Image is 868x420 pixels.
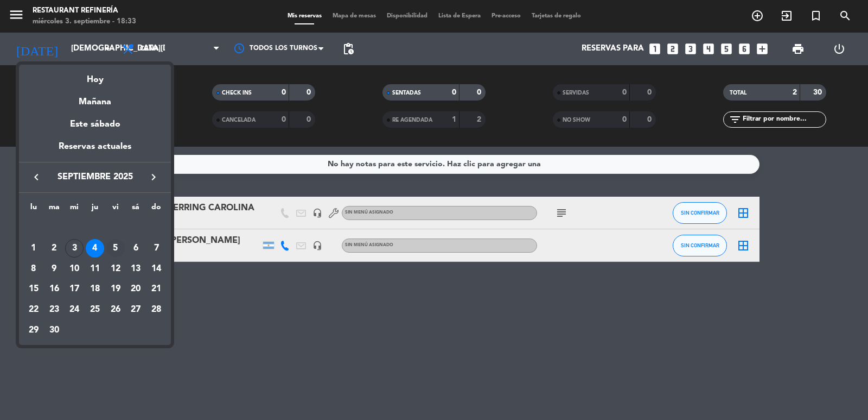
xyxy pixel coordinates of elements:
[105,279,126,299] td: 19 de septiembre de 2025
[106,280,125,298] div: 19
[44,279,65,299] td: 16 de septiembre de 2025
[44,299,65,320] td: 23 de septiembre de 2025
[147,239,165,258] div: 7
[105,238,126,259] td: 5 de septiembre de 2025
[85,299,105,320] td: 25 de septiembre de 2025
[45,321,63,340] div: 30
[126,239,145,258] div: 6
[24,239,43,258] div: 1
[44,259,65,279] td: 9 de septiembre de 2025
[126,238,146,259] td: 6 de septiembre de 2025
[144,170,163,184] button: keyboard_arrow_right
[86,300,104,319] div: 25
[85,259,105,279] td: 11 de septiembre de 2025
[105,201,126,218] th: viernes
[64,279,85,299] td: 17 de septiembre de 2025
[64,238,85,259] td: 3 de septiembre de 2025
[23,238,44,259] td: 1 de septiembre de 2025
[126,299,146,320] td: 27 de septiembre de 2025
[64,201,85,218] th: miércoles
[24,280,43,298] div: 15
[44,238,65,259] td: 2 de septiembre de 2025
[65,239,84,258] div: 3
[147,280,165,298] div: 21
[23,259,44,279] td: 8 de septiembre de 2025
[106,239,125,258] div: 5
[64,259,85,279] td: 10 de septiembre de 2025
[45,300,63,319] div: 23
[147,171,160,184] i: keyboard_arrow_right
[23,320,44,341] td: 29 de septiembre de 2025
[24,300,43,319] div: 22
[146,201,167,218] th: domingo
[64,299,85,320] td: 24 de septiembre de 2025
[106,260,125,278] div: 12
[24,321,43,340] div: 29
[146,259,167,279] td: 14 de septiembre de 2025
[126,259,146,279] td: 13 de septiembre de 2025
[85,238,105,259] td: 4 de septiembre de 2025
[45,239,63,258] div: 2
[30,171,43,184] i: keyboard_arrow_left
[146,279,167,299] td: 21 de septiembre de 2025
[45,260,63,278] div: 9
[27,170,46,184] button: keyboard_arrow_left
[146,238,167,259] td: 7 de septiembre de 2025
[146,299,167,320] td: 28 de septiembre de 2025
[85,201,105,218] th: jueves
[86,260,104,278] div: 11
[45,280,63,298] div: 16
[147,300,165,319] div: 28
[24,260,43,278] div: 8
[19,65,171,87] div: Hoy
[86,239,104,258] div: 4
[105,259,126,279] td: 12 de septiembre de 2025
[44,201,65,218] th: martes
[126,280,145,298] div: 20
[23,201,44,218] th: lunes
[19,140,171,162] div: Reservas actuales
[23,217,167,238] td: SEP.
[23,279,44,299] td: 15 de septiembre de 2025
[19,87,171,109] div: Mañana
[147,260,165,278] div: 14
[23,299,44,320] td: 22 de septiembre de 2025
[65,280,84,298] div: 17
[86,280,104,298] div: 18
[106,300,125,319] div: 26
[65,260,84,278] div: 10
[65,300,84,319] div: 24
[126,279,146,299] td: 20 de septiembre de 2025
[126,260,145,278] div: 13
[126,300,145,319] div: 27
[126,201,146,218] th: sábado
[19,109,171,140] div: Este sábado
[85,279,105,299] td: 18 de septiembre de 2025
[105,299,126,320] td: 26 de septiembre de 2025
[44,320,65,341] td: 30 de septiembre de 2025
[46,170,144,184] span: septiembre 2025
